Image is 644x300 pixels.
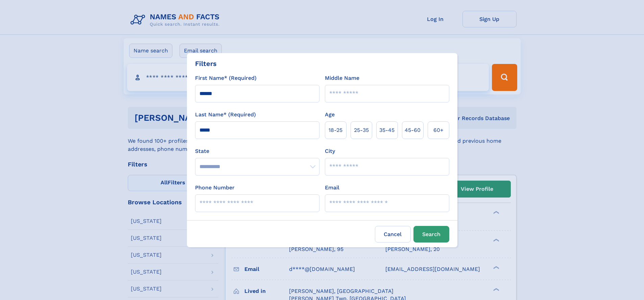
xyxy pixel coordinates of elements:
[195,147,319,155] label: State
[325,184,339,192] label: Email
[329,126,342,134] span: 18‑25
[433,126,444,134] span: 60+
[354,126,369,134] span: 25‑35
[375,226,411,243] label: Cancel
[195,184,235,192] label: Phone Number
[195,74,257,82] label: First Name* (Required)
[325,74,359,82] label: Middle Name
[195,111,256,119] label: Last Name* (Required)
[413,226,449,243] button: Search
[379,126,395,134] span: 35‑45
[405,126,421,134] span: 45‑60
[195,59,217,69] div: Filters
[325,111,335,119] label: Age
[325,147,335,155] label: City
